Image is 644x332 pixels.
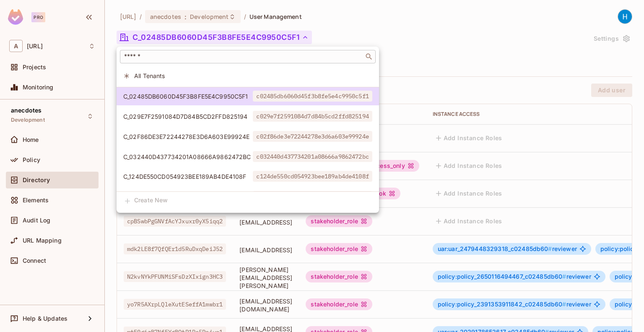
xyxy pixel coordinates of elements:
div: Show only users with a role in this tenant: C_032440D437734201A08666A9862472BC [117,148,379,166]
span: c032440d437734201a08666a9862472bc [253,151,372,162]
span: c02f86de3e72244278e3d6a603e99924e [253,131,372,142]
span: C_02485DB6060D45F3B8FE5E4C9950C5F1 [123,92,253,100]
div: Show only users with a role in this tenant: C_029E7F2591084D7D84B5CD2FFD825194 [117,107,379,125]
div: Show only users with a role in this tenant: C_124DE550CD054923BEE189AB4DE4108F [117,167,379,186]
span: C_124DE550CD054923BEE189AB4DE4108F [123,173,253,180]
div: Show only users with a role in this tenant: C_17885BC7FE314CA08B9A366A8ACF59E8 [117,188,379,206]
span: C_032440D437734201A08666A9862472BC [123,153,253,161]
span: c17885bc7fe314ca08b9a366a8acf59e8 [253,191,372,202]
span: All Tenants [134,72,372,80]
span: C_02F86DE3E72244278E3D6A603E99924E [123,133,253,141]
span: c029e7f2591084d7d84b5cd2ffd825194 [253,111,372,122]
div: Show only users with a role in this tenant: C_02485DB6060D45F3B8FE5E4C9950C5F1 [117,87,379,105]
div: Show only users with a role in this tenant: C_02F86DE3E72244278E3D6A603E99924E [117,128,379,146]
span: C_029E7F2591084D7D84B5CD2FFD825194 [123,112,253,120]
span: c02485db6060d45f3b8fe5e4c9950c5f1 [253,91,372,102]
span: c124de550cd054923bee189ab4de4108f [253,171,372,182]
